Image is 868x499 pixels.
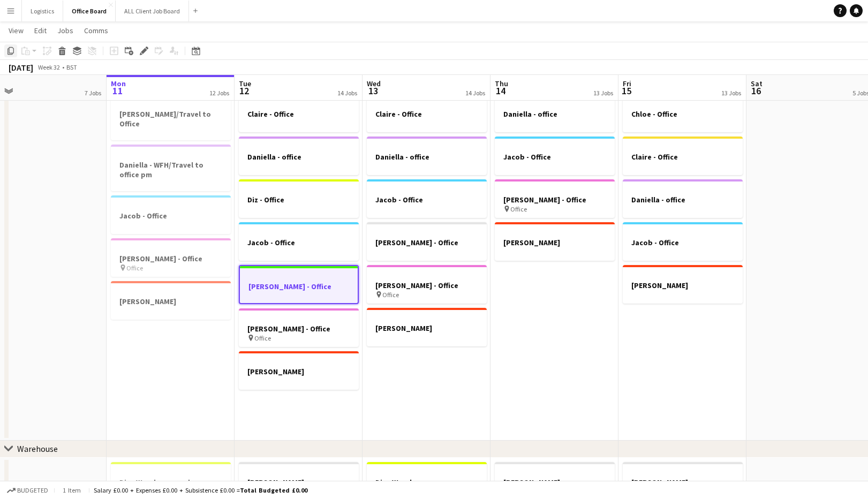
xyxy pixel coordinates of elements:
div: Daniella - office [367,137,487,175]
div: [PERSON_NAME] - Office [239,265,359,304]
div: [PERSON_NAME] - Office [367,222,487,261]
a: Comms [80,24,112,37]
app-job-card: Jacob - Office [623,222,743,261]
h3: Daniella - WFH/Travel to office pm [111,160,231,179]
h3: [PERSON_NAME] - Office [367,281,487,290]
span: Office [382,291,399,299]
app-job-card: [PERSON_NAME] - Office Office [367,265,487,304]
app-job-card: Jacob - Office [495,137,615,175]
app-job-card: Daniella - office [623,179,743,218]
app-job-card: Jacob - Office [239,222,359,261]
button: Logistics [22,1,63,21]
span: Sat [751,79,763,88]
h3: Jacob - Office [111,211,231,221]
app-job-card: Chloe - Office [623,94,743,132]
app-job-card: Daniella - WFH/Travel to office pm [111,145,231,191]
app-job-card: [PERSON_NAME] - Office Office [495,179,615,218]
span: Comms [84,26,108,35]
span: Office [510,205,527,213]
span: Thu [495,79,508,88]
div: [PERSON_NAME]/Travel to Office [111,94,231,140]
h3: [PERSON_NAME] [495,238,615,247]
a: View [4,24,28,37]
h3: [PERSON_NAME] [239,367,359,376]
h3: [PERSON_NAME] - Office [495,195,615,205]
span: Week 32 [35,63,62,71]
span: Wed [367,79,381,88]
h3: [PERSON_NAME]/Travel to Office [111,109,231,128]
app-job-card: [PERSON_NAME] - Office Office [111,238,231,277]
span: 1 item [59,486,85,494]
h3: [PERSON_NAME] - Office [111,254,231,263]
div: 13 Jobs [593,89,613,97]
app-job-card: Daniella - office [239,137,359,175]
h3: [PERSON_NAME] [111,297,231,306]
h3: [PERSON_NAME] - Office [239,324,359,334]
div: BST [66,63,77,71]
div: [DATE] [9,62,33,73]
app-job-card: Diz - Office [239,179,359,218]
span: Total Budgeted £0.00 [240,486,307,494]
div: 7 Jobs [85,89,101,97]
span: Tue [239,79,251,88]
h3: Claire - Office [239,109,359,119]
span: 12 [237,85,251,97]
app-job-card: [PERSON_NAME] [495,222,615,261]
app-job-card: Daniella - office [495,94,615,132]
span: Office [254,334,271,342]
button: ALL Client Job Board [116,1,189,21]
app-job-card: Claire - Office [367,94,487,132]
span: 15 [621,85,631,97]
h3: Daniella - office [367,152,487,162]
h3: Jacob - Office [367,195,487,205]
app-job-card: Jacob - Office [111,195,231,234]
app-job-card: [PERSON_NAME] [111,281,231,320]
span: 11 [109,85,126,97]
span: Budgeted [17,487,48,494]
div: 12 Jobs [209,89,229,97]
h3: Diz - Office [239,195,359,205]
app-job-card: Claire - Office [623,137,743,175]
h3: Diz - Warehouse and travelling to office [111,478,231,497]
div: 14 Jobs [337,89,357,97]
span: Jobs [57,26,73,35]
a: Jobs [53,24,78,37]
button: Budgeted [5,485,50,496]
h3: Daniella - office [623,195,743,205]
div: Salary £0.00 + Expenses £0.00 + Subsistence £0.00 = [94,486,307,494]
app-job-card: [PERSON_NAME] [239,351,359,390]
div: [PERSON_NAME] [367,308,487,346]
span: View [9,26,24,35]
h3: [PERSON_NAME] [239,478,359,487]
span: Office [126,264,143,272]
div: Warehouse [17,443,58,454]
app-job-card: [PERSON_NAME] - Office Office [239,308,359,347]
app-job-card: [PERSON_NAME] [623,265,743,304]
h3: Chloe - Office [623,109,743,119]
span: Edit [34,26,47,35]
span: Fri [623,79,631,88]
h3: Daniella - office [239,152,359,162]
h3: Jacob - Office [239,238,359,247]
span: 13 [365,85,381,97]
h3: Jacob - Office [623,238,743,247]
app-job-card: Claire - Office [239,94,359,132]
h3: [PERSON_NAME] [367,323,487,333]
